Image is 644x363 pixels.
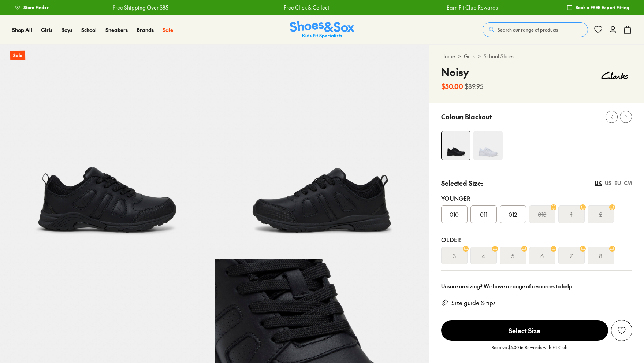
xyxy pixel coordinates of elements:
[290,21,354,39] img: SNS_Logo_Responsive.svg
[576,4,629,11] span: Book a FREE Expert Fitting
[441,81,463,91] b: $50.00
[441,52,455,60] a: Home
[81,26,97,34] a: School
[290,21,354,39] a: Shoes & Sox
[570,210,572,219] s: 1
[441,320,608,341] button: Select Size
[498,26,558,33] span: Search our range of products
[605,179,611,187] div: US
[215,45,429,259] img: 5-475033_1
[41,26,52,33] span: Girls
[12,26,32,33] span: Shop All
[137,26,154,33] span: Brands
[451,299,496,307] a: Size guide & tips
[105,26,128,33] span: Sneakers
[61,26,72,34] a: Boys
[473,131,503,160] img: 4-475030_1
[441,112,464,122] p: Colour:
[163,26,173,34] a: Sale
[105,26,128,34] a: Sneakers
[23,4,49,11] span: Store Finder
[483,22,588,37] button: Search our range of products
[480,210,487,219] span: 011
[10,51,25,60] p: Sale
[482,251,485,260] s: 4
[442,131,470,160] img: 4-475031_1
[465,112,492,122] p: Blackout
[450,210,459,219] span: 010
[441,282,632,290] div: Unsure on sizing? We have a range of resources to help
[464,52,475,60] a: Girls
[283,4,329,11] a: Free Click & Collect
[41,26,52,34] a: Girls
[12,26,32,34] a: Shop All
[614,179,621,187] div: EU
[511,251,514,260] s: 5
[137,26,154,34] a: Brands
[491,344,567,357] p: Receive $5.00 in Rewards with Fit Club
[15,1,49,14] a: Store Finder
[597,64,632,86] img: Vendor logo
[538,210,546,219] s: 013
[163,26,173,33] span: Sale
[624,179,632,187] div: CM
[453,251,456,260] s: 3
[441,64,483,80] h4: Noisy
[595,179,602,187] div: UK
[465,81,483,91] s: $89.95
[484,52,514,60] a: School Shoes
[81,26,97,33] span: School
[441,194,632,203] div: Younger
[599,210,602,219] s: 2
[570,251,573,260] s: 7
[441,235,632,244] div: Older
[112,4,168,11] a: Free Shipping Over $85
[441,52,632,60] div: > >
[540,251,544,260] s: 6
[599,251,602,260] s: 8
[441,178,483,188] p: Selected Size:
[446,4,498,11] a: Earn Fit Club Rewards
[611,320,632,341] button: Add to Wishlist
[509,210,517,219] span: 012
[61,26,72,33] span: Boys
[567,1,629,14] a: Book a FREE Expert Fitting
